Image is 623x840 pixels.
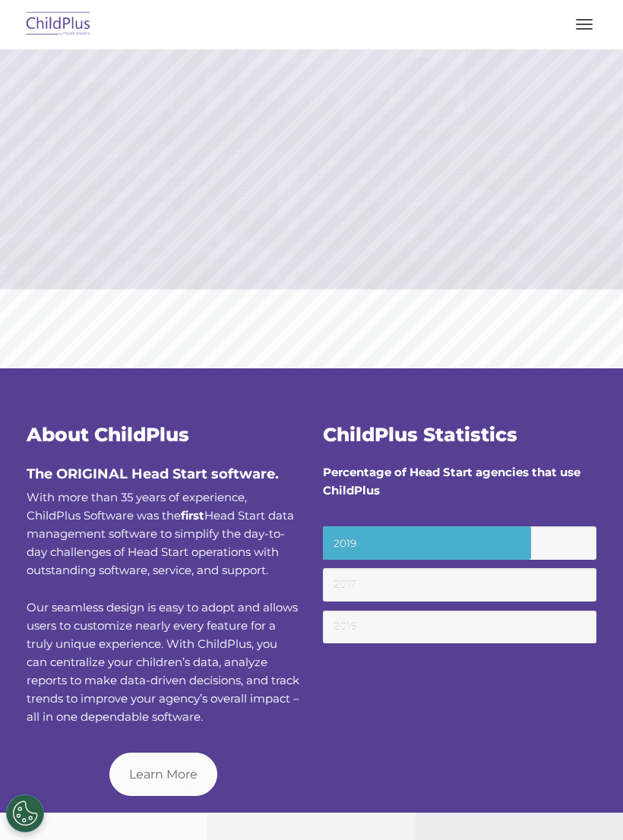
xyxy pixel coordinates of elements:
[6,794,44,832] button: Cookies Settings
[323,611,596,644] small: 2016
[323,568,596,602] small: 2017
[423,159,530,186] a: Learn More
[23,7,94,43] img: ChildPlus by Procare Solutions
[27,423,189,446] span: About ChildPlus
[27,490,294,577] span: With more than 35 years of experience, ChildPlus Software was the Head Start data management soft...
[109,753,217,796] a: Learn More
[181,508,204,523] b: first
[27,466,279,482] span: The ORIGINAL Head Start software.
[323,465,580,497] strong: Percentage of Head Start agencies that use ChildPlus
[323,423,517,446] span: ChildPlus Statistics
[323,526,596,560] small: 2019
[27,600,299,724] span: Our seamless design is easy to adopt and allows users to customize nearly every feature for a tru...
